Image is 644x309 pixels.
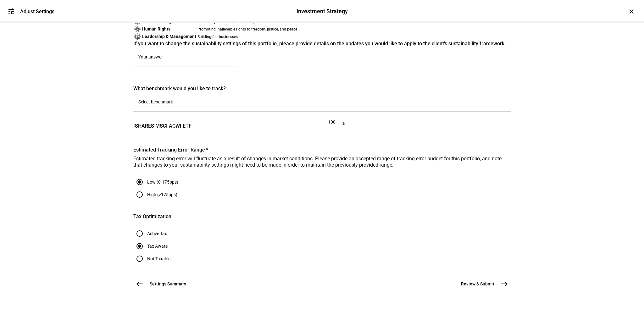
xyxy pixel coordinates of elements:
span: ISHARES MSCI ACWI ETF [133,122,192,130]
input: Weight [321,119,340,124]
img: corporateEthics.svg [134,33,141,40]
div: What benchmark would you like to track? [133,86,511,92]
div: Adjust Settings [20,8,54,14]
span: % [341,121,345,126]
label: High (>175bps) [146,192,177,197]
div: If you want to change the sustainability settings of this portfolio, please provide details on th... [133,41,511,47]
span: Settings Summary [150,281,186,287]
label: Low (0-175bps) [146,179,178,185]
div: × [626,6,636,16]
input: Number [138,99,506,104]
div: Estimated tracking error will fluctuate as a result of changes in market conditions. Please provi... [133,156,511,168]
img: humanRights.svg [134,26,141,32]
label: Not Taxable [146,256,170,261]
span: Human Rights [142,26,170,32]
span: Review & Submit [461,281,494,287]
label: Active Tax [146,231,167,236]
label: Tax Aware [146,244,168,249]
mat-icon: tune [8,8,15,15]
span: Promoting inalienable rights to freedom, justice, and peace [197,27,297,31]
button: Settings Summary [133,278,194,290]
span: Building fair businesses [197,35,238,39]
button: Review & Submit [453,278,511,290]
div: Estimated Tracking Error Range [133,147,511,153]
mat-icon: west [136,280,143,288]
div: Tax Optimization [133,213,511,220]
span: Leadership & Management [142,34,196,39]
div: Investment Strategy [297,7,348,15]
mat-icon: east [501,280,508,288]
